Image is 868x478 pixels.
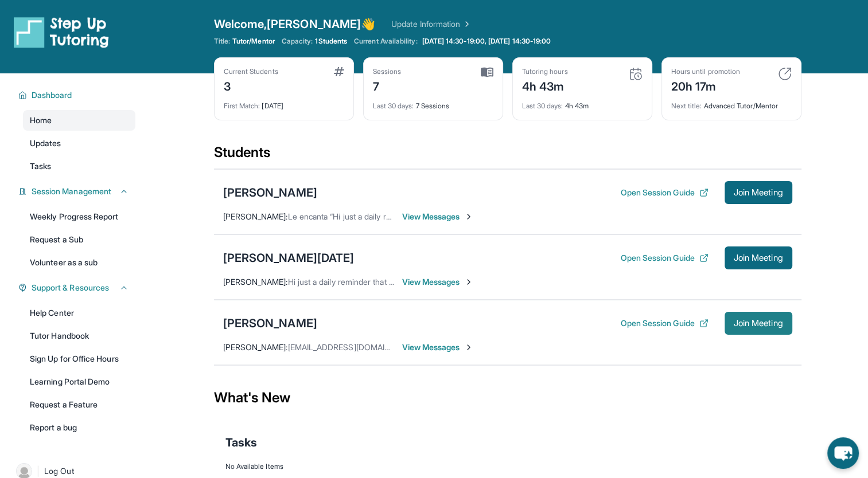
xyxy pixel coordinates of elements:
div: [PERSON_NAME] [223,185,317,201]
div: Current Students [224,67,278,76]
span: Capacity: [282,37,313,46]
a: Sign Up for Office Hours [23,348,135,369]
span: Tasks [225,434,257,450]
img: Chevron-Right [464,343,473,352]
button: Open Session Guide [620,187,708,198]
span: Last 30 days : [522,101,563,110]
div: Tutoring hours [522,67,568,76]
a: Updates [23,133,135,154]
button: Join Meeting [725,181,792,204]
img: card [481,67,493,77]
span: Join Meeting [734,189,783,196]
span: Le encanta “Hi just a daily reminder that we have a session [DATE] at 3:30pm. Ill see you then. H... [288,211,695,221]
a: Request a Sub [23,229,135,250]
a: Tasks [23,156,135,177]
span: View Messages [402,276,474,288]
div: No Available Items [225,462,790,471]
span: [PERSON_NAME] : [223,211,288,221]
span: Join Meeting [734,320,783,327]
a: Volunteer as a sub [23,252,135,273]
img: card [629,67,643,81]
a: Tutor Handbook [23,326,135,346]
span: [EMAIL_ADDRESS][DOMAIN_NAME] [288,342,419,352]
span: Current Availability: [354,37,417,46]
div: [PERSON_NAME][DATE] [223,250,355,266]
a: Report a bug [23,417,135,438]
span: Join Meeting [734,254,783,261]
span: [PERSON_NAME] : [223,342,288,352]
button: Join Meeting [725,312,792,335]
button: Open Session Guide [620,252,708,264]
span: [PERSON_NAME] : [223,277,288,287]
button: chat-button [827,437,859,469]
a: Weekly Progress Report [23,206,135,227]
div: 7 [373,76,402,95]
div: What's New [214,373,801,423]
span: Title: [214,37,230,46]
div: 4h 43m [522,95,643,111]
span: Home [30,115,52,126]
span: Tutor/Mentor [232,37,275,46]
button: Session Management [27,186,129,197]
div: Hours until promotion [671,67,740,76]
span: View Messages [402,211,474,222]
span: Support & Resources [32,282,109,293]
button: Support & Resources [27,282,129,293]
span: Updates [30,138,61,149]
img: Chevron Right [460,18,472,30]
div: 4h 43m [522,76,568,95]
img: Chevron-Right [464,212,473,221]
div: 3 [224,76,278,95]
span: Next title : [671,101,702,110]
div: [DATE] [224,95,344,111]
button: Dashboard [27,89,129,101]
a: Home [23,110,135,131]
span: View Messages [402,342,474,353]
img: card [334,67,344,76]
img: card [778,67,792,81]
button: Join Meeting [725,246,792,269]
img: logo [14,16,109,48]
span: Hi just a daily reminder that we have a session [DATE] at 6-7pm. Ill see you then. Have a wonderf... [288,277,661,287]
span: [DATE] 14:30-19:00, [DATE] 14:30-19:00 [422,37,551,46]
a: [DATE] 14:30-19:00, [DATE] 14:30-19:00 [420,37,554,46]
a: Update Information [391,18,472,30]
div: Students [214,143,801,169]
span: Welcome, [PERSON_NAME] 👋 [214,16,376,32]
div: Advanced Tutor/Mentor [671,95,792,111]
span: Log Out [44,465,74,477]
a: Help Center [23,303,135,323]
span: Dashboard [32,89,72,101]
div: 7 Sessions [373,95,493,111]
div: Sessions [373,67,402,76]
span: Tasks [30,160,51,172]
span: Session Management [32,186,111,197]
div: [PERSON_NAME] [223,315,317,331]
span: First Match : [224,101,260,110]
span: 1 Students [315,37,347,46]
div: 20h 17m [671,76,740,95]
img: Chevron-Right [464,277,473,287]
a: Request a Feature [23,394,135,415]
a: Learning Portal Demo [23,371,135,392]
span: | [37,464,40,478]
span: Last 30 days : [373,101,414,110]
button: Open Session Guide [620,318,708,329]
